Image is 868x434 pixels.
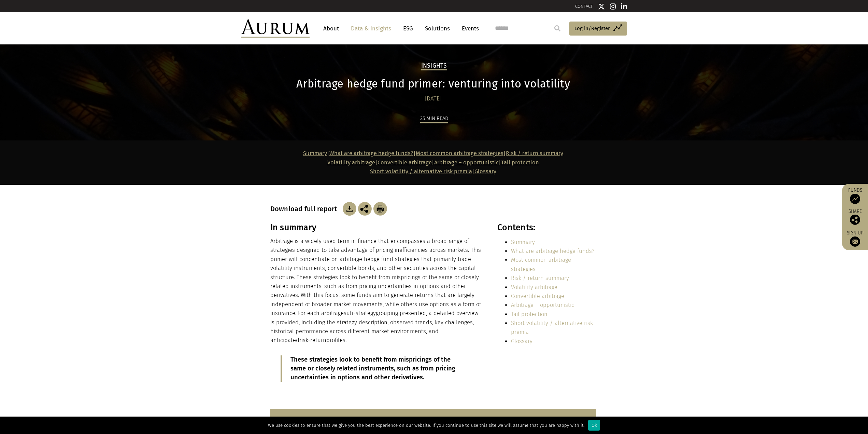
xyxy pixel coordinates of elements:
[497,222,596,233] h3: Contents:
[511,320,593,335] a: Short volatility / alternative risk premia
[270,77,596,91] h1: Arbitrage hedge fund primer: venturing into volatility
[327,159,375,166] a: Volatility arbitrage
[299,337,326,343] span: risk-return
[610,3,616,10] img: Instagram icon
[270,205,341,213] h3: Download full report
[511,302,574,308] a: Arbitrage – opportunistic
[511,284,557,290] a: Volatility arbitrage
[511,338,532,344] a: Glossary
[422,22,453,35] a: Solutions
[511,248,594,254] a: What are arbitrage hedge funds?
[850,215,860,225] img: Share this post
[845,230,865,247] a: Sign up
[588,420,600,431] div: Ok
[277,416,589,426] h3: About Aurum
[290,355,464,382] p: These strategies look to benefit from mispricings of the same or closely related instruments, suc...
[327,159,501,166] strong: | | |
[400,22,416,35] a: ESG
[569,22,627,36] a: Log in/Register
[270,222,483,233] h3: In summary
[320,22,342,35] a: About
[574,24,610,32] span: Log in/Register
[420,114,448,123] div: 25 min read
[511,293,564,299] a: Convertible arbitrage
[378,159,432,166] a: Convertible arbitrage
[551,22,564,35] input: Submit
[474,168,496,175] a: Glossary
[575,4,593,9] a: CONTACT
[434,159,499,166] a: Arbitrage – opportunistic
[850,194,860,204] img: Access Funds
[421,62,447,70] h2: Insights
[845,209,865,225] div: Share
[598,3,605,10] img: Twitter icon
[329,150,413,157] a: What are arbitrage hedge funds?
[511,239,535,245] a: Summary
[303,150,327,157] a: Summary
[270,237,483,345] p: Arbitrage is a widely used term in finance that encompasses a broad range of strategies designed ...
[344,310,376,316] span: sub-strategy
[511,257,571,272] a: Most common arbitrage strategies
[370,168,496,175] span: |
[241,19,310,38] img: Aurum
[850,236,860,247] img: Sign up to our newsletter
[458,22,479,35] a: Events
[511,311,547,317] a: Tail protection
[845,187,865,204] a: Funds
[343,202,356,216] img: Download Article
[358,202,372,216] img: Share this post
[370,168,472,175] a: Short volatility / alternative risk premia
[506,150,563,157] a: Risk / return summary
[347,22,395,35] a: Data & Insights
[416,150,503,157] a: Most common arbitrage strategies
[270,94,596,104] div: [DATE]
[303,150,506,157] strong: | | |
[501,159,539,166] a: Tail protection
[621,3,627,10] img: Linkedin icon
[373,202,387,216] img: Download Article
[511,275,569,281] a: Risk / return summary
